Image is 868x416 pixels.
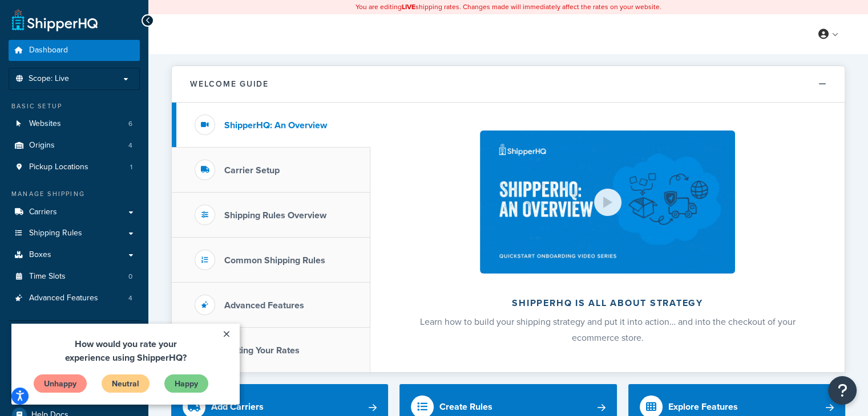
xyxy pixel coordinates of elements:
span: Origins [29,141,55,150]
span: Pickup Locations [29,162,88,172]
a: Test Your Rates [9,341,140,362]
a: Marketplace [9,362,140,383]
span: Shipping Rules [29,229,82,238]
h3: Carrier Setup [224,165,280,176]
h2: ShipperHQ is all about strategy [401,298,814,308]
a: Pickup Locations1 [9,157,140,178]
span: 6 [128,119,132,129]
a: Time Slots0 [9,266,140,287]
div: Create Rules [439,399,492,415]
a: Shipping Rules [9,223,140,244]
span: Advanced Features [29,293,98,303]
li: Advanced Features [9,288,140,309]
div: Manage Shipping [9,189,140,199]
span: Websites [29,119,61,129]
h3: Common Shipping Rules [224,255,325,266]
div: Resources [9,329,140,339]
span: Time Slots [29,272,66,282]
a: Advanced Features4 [9,288,140,309]
span: Carriers [29,207,57,217]
span: 0 [128,272,132,282]
a: Analytics [9,384,140,404]
a: Neutral [90,50,139,70]
div: Add Carriers [211,399,264,415]
h3: Shipping Rules Overview [224,210,326,221]
h2: Welcome Guide [190,80,269,88]
span: 4 [128,293,132,303]
span: 4 [128,141,132,150]
a: Websites6 [9,113,140,134]
h3: ShipperHQ: An Overview [224,120,327,130]
h3: Advanced Features [224,300,304,311]
button: Welcome Guide [172,66,845,103]
li: Websites [9,113,140,134]
span: Dashboard [29,46,68,55]
div: Explore Features [668,399,738,415]
a: Origins4 [9,135,140,156]
img: ShipperHQ is all about strategy [480,130,734,274]
h3: Testing Your Rates [224,345,300,356]
a: Dashboard [9,40,140,61]
span: Boxes [29,250,51,260]
a: Carriers [9,202,140,223]
span: Learn how to build your shipping strategy and put it into action… and into the checkout of your e... [420,315,796,344]
li: Pickup Locations [9,157,140,178]
a: Boxes [9,244,140,266]
div: Basic Setup [9,101,140,111]
button: Open Resource Center [828,376,857,405]
b: LIVE [402,2,415,12]
span: How would you rate your experience using ShipperHQ? [54,14,175,40]
span: Scope: Live [29,74,69,84]
span: 1 [130,162,132,172]
a: Unhappy [22,50,76,70]
a: Happy [152,50,197,70]
li: Time Slots [9,266,140,287]
li: Origins [9,135,140,156]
